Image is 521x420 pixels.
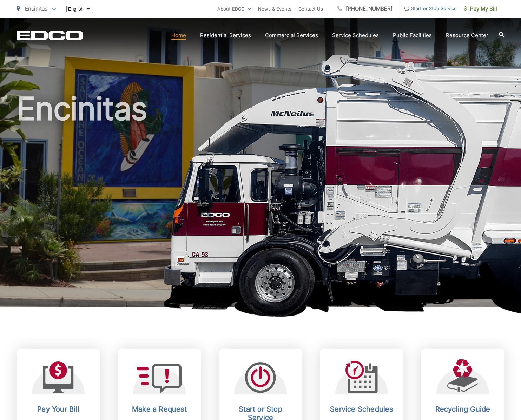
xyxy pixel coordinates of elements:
[125,405,194,413] h2: Make a Request
[464,5,497,13] span: Pay My Bill
[298,5,323,13] a: Contact Us
[217,5,251,13] a: About EDCO
[200,31,251,40] a: Residential Services
[17,91,504,313] h1: Encinitas
[25,5,47,12] span: Encinitas
[24,405,93,413] h2: Pay Your Bill
[393,31,432,40] a: Public Facilities
[446,31,488,40] a: Resource Center
[66,6,91,12] select: Select a language
[171,31,186,40] a: Home
[332,31,379,40] a: Service Schedules
[258,5,291,13] a: News & Events
[17,31,83,40] a: EDCD logo. Return to the homepage.
[428,405,497,413] h2: Recycling Guide
[327,405,396,413] h2: Service Schedules
[265,31,318,40] a: Commercial Services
